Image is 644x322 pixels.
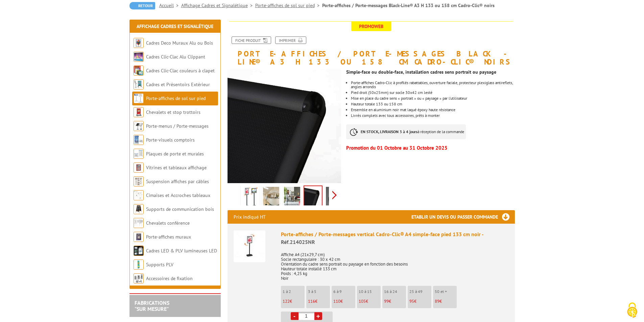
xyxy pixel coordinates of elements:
span: 105 [359,298,366,304]
p: € [333,299,355,304]
a: Cadres LED & PLV lumineuses LED [146,248,217,254]
p: 25 à 49 [409,289,431,294]
p: 16 à 24 [384,289,406,294]
img: Cadres Clic-Clac couleurs à clapet [134,66,144,76]
a: Porte-affiches de sol sur pied [146,95,206,101]
img: Cadres Clic-Clac Alu Clippant [134,52,144,62]
img: porte_affiches_porte_messages_mise_en_scene_214025nr.jpg [284,187,300,208]
li: Livrés complets avec tous accessoires, prêts à monter [351,114,515,118]
p: € [409,299,431,304]
h3: Etablir un devis ou passer commande [411,210,515,224]
button: Cookies (fenêtre modale) [620,299,644,322]
p: Hauteur totale 133 ou 158 cm [351,102,515,106]
li: Ensemble en aluminium noir mat laqué époxy haute résistance [351,108,515,112]
a: Cadres Clic-Clac Alu Clippant [146,54,205,60]
p: Affiche A4 (21x29,7 cm) Socle rectangulaire : 30 x 42 cm Orientation du cadre sens portrait ou pa... [281,248,509,281]
img: Suspension affiches par câbles [134,176,144,187]
div: Porte-affiches / Porte-messages vertical Cadro-Clic® A4 simple-face pied 133 cm noir - [281,230,509,246]
li: Porte-affiches / Porte-messages Black-Line® A3 H 133 ou 158 cm Cadro-Clic® noirs [322,2,495,9]
li: Mise en place du cadre sens « portrait » ou « paysage » par l’utilisateur [351,96,515,100]
img: Cadres Deco Muraux Alu ou Bois [134,38,144,48]
p: Promotion du 01 Octobre au 31 Octobre 2025 [346,146,515,150]
a: Porte-affiches muraux [146,234,191,240]
a: Porte-visuels comptoirs [146,137,195,143]
p: € [359,299,381,304]
a: Imprimer [275,36,306,44]
a: Supports PLV [146,262,173,268]
img: porte_affiches_porte_messages_214025nr.jpg [263,187,279,208]
img: Porte-affiches / Porte-messages vertical Cadro-Clic® A4 simple-face pied 133 cm noir [234,230,265,262]
p: € [435,299,457,304]
a: Affichage Cadres et Signalétique [137,23,213,29]
a: - [291,312,299,320]
p: € [384,299,406,304]
a: FABRICATIONS"Sur Mesure" [135,299,169,312]
p: 6 à 9 [333,289,355,294]
p: Pied droit (50x25mm) sur socle 30x42 cm lesté [351,91,515,95]
img: Supports de communication bois [134,204,144,214]
a: Plaques de porte et murales [146,151,204,157]
span: 99 [384,298,389,304]
a: Vitrines et tableaux affichage [146,165,207,171]
strong: Simple-face ou double-face, installation cadres sens portrait ou paysage [346,69,496,75]
img: porte_affiches_de_sol_214000nr.jpg [242,187,258,208]
img: Porte-visuels comptoirs [134,135,144,145]
p: à réception de la commande [346,124,466,139]
a: Porte-menus / Porte-messages [146,123,209,129]
img: 214025nr_angle.jpg [228,69,341,183]
img: Chevalets conférence [134,218,144,228]
a: Cadres et Présentoirs Extérieur [146,81,210,88]
p: 10 à 15 [359,289,381,294]
img: 214025nr_angle.jpg [304,186,322,207]
img: Cookies (fenêtre modale) [624,302,641,319]
img: Plaques de porte et murales [134,149,144,159]
a: Retour [129,2,155,9]
span: 95 [409,298,414,304]
span: Next [331,190,338,201]
a: Chevalets conférence [146,220,190,226]
a: Supports de communication bois [146,206,214,212]
span: Promoweb [351,22,391,31]
img: Chevalets et stop trottoirs [134,107,144,117]
img: Porte-affiches de sol sur pied [134,93,144,103]
p: Prix indiqué HT [234,210,266,224]
a: Cadres Clic-Clac couleurs à clapet [146,68,215,74]
img: Porte-menus / Porte-messages [134,121,144,131]
p: 50 et + [435,289,457,294]
img: Cimaises et Accroches tableaux [134,190,144,200]
a: Cimaises et Accroches tableaux [146,192,210,198]
li: Porte-affiches Cadro-Clic à profilés rabattables, ouverture faciale, protecteur plexiglass antire... [351,81,515,89]
img: Accessoires de fixation [134,273,144,283]
a: Porte-affiches de sol sur pied [255,2,322,8]
p: 3 à 5 [308,289,330,294]
a: Chevalets et stop trottoirs [146,109,200,115]
img: Supports PLV [134,259,144,270]
a: Accueil [159,2,181,8]
a: Fiche produit [232,36,271,44]
a: Cadres Deco Muraux Alu ou Bois [146,40,213,46]
p: € [283,299,305,304]
span: 110 [333,298,340,304]
p: € [308,299,330,304]
a: Accessoires de fixation [146,275,193,281]
strong: EN STOCK, LIVRAISON 3 à 4 jours [361,129,418,134]
img: Vitrines et tableaux affichage [134,163,144,173]
p: 1 à 2 [283,289,305,294]
span: 89 [435,298,439,304]
span: 122 [283,298,290,304]
img: Cadres et Présentoirs Extérieur [134,79,144,90]
span: 116 [308,298,315,304]
a: + [314,312,322,320]
img: Cadres LED & PLV lumineuses LED [134,246,144,256]
img: vision_1_214025nr.jpg [326,187,342,208]
a: Affichage Cadres et Signalétique [181,2,255,8]
span: Réf.214025NR [281,239,315,245]
a: Suspension affiches par câbles [146,178,209,184]
img: Porte-affiches muraux [134,232,144,242]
